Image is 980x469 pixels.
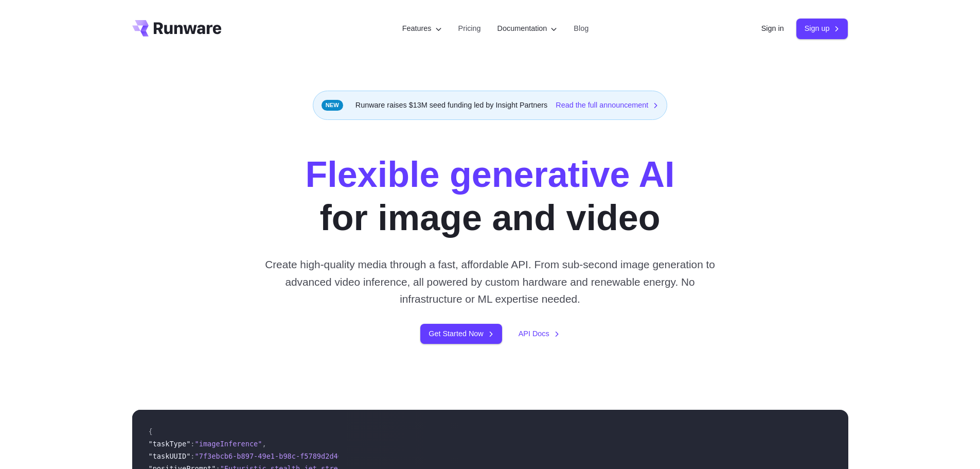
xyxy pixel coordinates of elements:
label: Documentation [497,23,558,34]
a: Go to / [132,20,222,37]
span: "taskUUID" [149,452,191,460]
a: Sign in [761,23,784,34]
div: Runware raises $13M seed funding led by Insight Partners [313,91,668,120]
a: API Docs [519,328,560,340]
a: Pricing [458,23,481,34]
label: Features [402,23,442,34]
span: "imageInference" [195,440,262,448]
span: "7f3ebcb6-b897-49e1-b98c-f5789d2d40d7" [195,452,355,460]
span: : [190,440,194,448]
a: Sign up [796,19,848,39]
span: : [190,452,194,460]
a: Read the full announcement [556,99,658,111]
span: "taskType" [149,440,191,448]
p: Create high-quality media through a fast, affordable API. From sub-second image generation to adv... [261,256,719,307]
span: { [149,427,153,436]
a: Get Started Now [420,324,502,344]
h1: for image and video [305,153,674,239]
span: , [262,440,266,448]
a: Blog [574,23,589,34]
strong: Flexible generative AI [305,154,674,195]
